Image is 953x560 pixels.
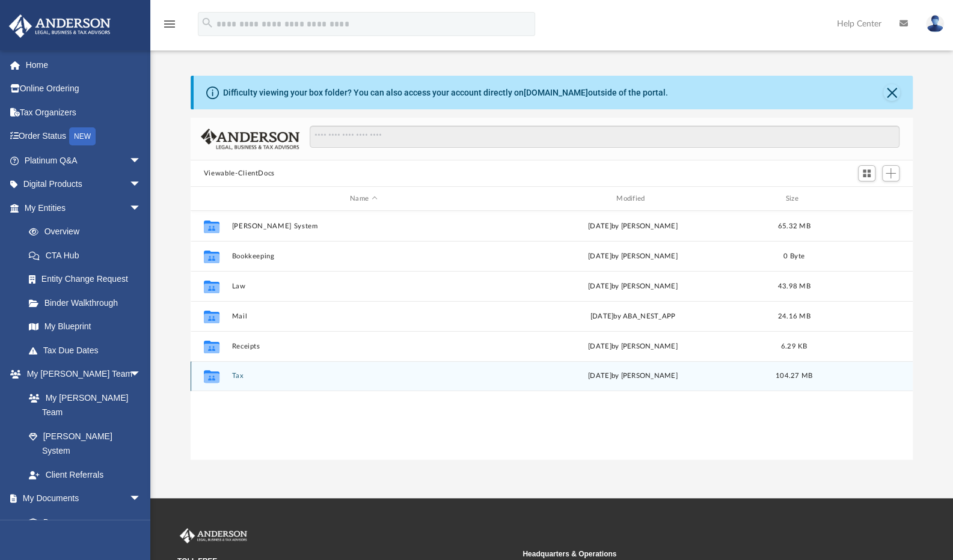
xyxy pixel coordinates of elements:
button: Switch to Grid View [858,165,876,182]
small: Headquarters & Operations [522,549,859,559]
button: Tax [231,372,495,380]
button: [PERSON_NAME] System [231,222,495,230]
a: My Documentsarrow_drop_down [8,487,153,511]
div: [DATE] by [PERSON_NAME] [501,221,765,232]
span: arrow_drop_down [129,487,153,511]
a: Order StatusNEW [8,124,159,149]
i: menu [162,17,177,31]
a: Box [17,510,147,534]
button: Receipts [231,342,495,350]
i: search [201,16,214,29]
input: Search files and folders [310,126,899,148]
a: My Entitiesarrow_drop_down [8,196,159,220]
a: Online Ordering [8,77,159,101]
a: Platinum Q&Aarrow_drop_down [8,148,159,172]
div: [DATE] by [PERSON_NAME] [501,341,765,352]
img: Anderson Advisors Platinum Portal [177,528,250,544]
a: Home [8,53,159,77]
div: [DATE] by ABA_NEST_APP [501,311,765,322]
a: CTA Hub [17,243,159,267]
span: 0 Byte [783,253,804,260]
a: My Blueprint [17,315,153,339]
div: id [823,193,907,204]
button: Mail [231,312,495,320]
button: Law [231,282,495,290]
a: My [PERSON_NAME] Team [17,386,147,424]
div: [DATE] by [PERSON_NAME] [501,281,765,292]
span: 24.16 MB [777,313,810,320]
a: Binder Walkthrough [17,291,159,315]
span: arrow_drop_down [129,362,153,387]
button: Close [883,84,900,101]
div: Difficulty viewing your box folder? You can also access your account directly on outside of the p... [223,87,668,99]
a: Tax Organizers [8,100,159,124]
div: NEW [69,127,96,145]
a: Tax Due Dates [17,338,159,362]
a: Digital Productsarrow_drop_down [8,172,159,196]
a: [PERSON_NAME] System [17,424,153,463]
div: Name [231,193,495,204]
span: arrow_drop_down [129,196,153,221]
a: Client Referrals [17,463,153,487]
img: User Pic [926,15,944,32]
span: 6.29 KB [780,343,807,350]
span: 65.32 MB [777,223,810,230]
span: 43.98 MB [777,283,810,290]
div: [DATE] by [PERSON_NAME] [501,371,765,382]
button: Viewable-ClientDocs [204,168,275,179]
div: grid [191,211,913,460]
a: Overview [17,220,159,244]
span: arrow_drop_down [129,172,153,197]
span: 104.27 MB [776,373,812,379]
button: Add [882,165,900,182]
a: My [PERSON_NAME] Teamarrow_drop_down [8,362,153,386]
button: Bookkeeping [231,252,495,260]
div: Size [770,193,818,204]
img: Anderson Advisors Platinum Portal [5,14,114,38]
div: [DATE] by [PERSON_NAME] [501,251,765,262]
a: menu [162,23,177,31]
span: arrow_drop_down [129,148,153,173]
a: Entity Change Request [17,267,159,291]
a: [DOMAIN_NAME] [524,88,588,97]
div: Modified [500,193,764,204]
div: id [196,193,226,204]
